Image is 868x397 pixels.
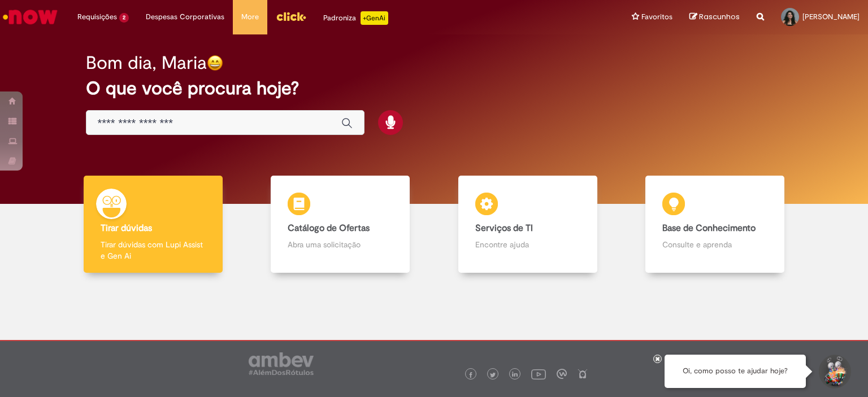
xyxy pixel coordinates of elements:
[512,372,518,378] img: logo_footer_linkedin.png
[86,78,783,98] h2: O que você procura hoje?
[578,369,588,379] img: logo_footer_naosei.png
[1,6,59,28] img: ServiceNow
[59,176,247,273] a: Tirar dúvidas Tirar dúvidas com Lupi Assist e Gen Ai
[622,176,809,273] a: Base de Conhecimento Consulte e aprenda
[475,223,533,234] b: Serviços de TI
[817,355,851,389] button: Iniciar Conversa de Suporte
[276,8,306,25] img: click_logo_yellow_360x200.png
[288,239,393,250] p: Abra uma solicitação
[323,11,388,25] div: Padroniza
[101,223,152,234] b: Tirar dúvidas
[802,12,860,21] span: [PERSON_NAME]
[434,176,622,273] a: Serviços de TI Encontre ajuda
[662,239,767,250] p: Consulte e aprenda
[475,239,580,250] p: Encontre ajuda
[361,11,388,25] p: +GenAi
[146,11,224,23] span: Despesas Corporativas
[241,11,259,23] span: More
[699,11,740,22] span: Rascunhos
[490,372,496,378] img: logo_footer_twitter.png
[249,352,314,375] img: logo_footer_ambev_rotulo_gray.png
[86,53,207,73] h2: Bom dia, Maria
[77,11,117,23] span: Requisições
[531,367,546,381] img: logo_footer_youtube.png
[665,355,806,388] div: Oi, como posso te ajudar hoje?
[468,372,474,378] img: logo_footer_facebook.png
[641,11,672,23] span: Favoritos
[662,223,756,234] b: Base de Conhecimento
[557,369,567,379] img: logo_footer_workplace.png
[247,176,435,273] a: Catálogo de Ofertas Abra uma solicitação
[101,239,206,261] p: Tirar dúvidas com Lupi Assist e Gen Ai
[119,13,129,23] span: 2
[207,55,223,71] img: happy-face.png
[689,12,740,23] a: Rascunhos
[288,223,370,234] b: Catálogo de Ofertas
